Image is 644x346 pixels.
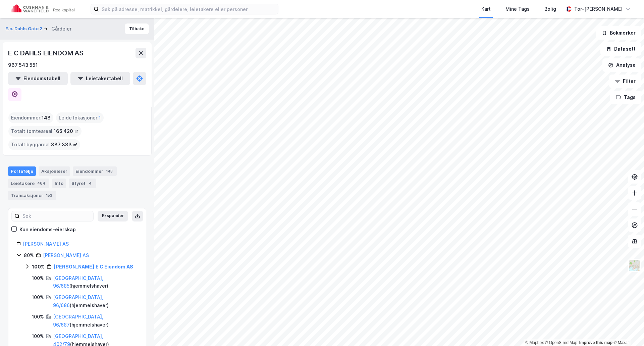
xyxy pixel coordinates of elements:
div: Leietakere [8,179,49,188]
a: [PERSON_NAME] AS [23,241,69,247]
a: Improve this map [579,340,612,345]
div: 148 [105,168,114,175]
div: ( hjemmelshaver ) [53,313,138,329]
div: 464 [36,180,47,187]
iframe: Chat Widget [610,314,644,346]
div: Kart [481,5,491,13]
a: [GEOGRAPHIC_DATA], 96/687 [53,314,103,328]
div: 100% [32,263,45,271]
div: Info [52,179,66,188]
button: Eiendomstabell [8,72,68,85]
div: ( hjemmelshaver ) [53,293,138,309]
div: Kontrollprogram for chat [610,314,644,346]
div: ( hjemmelshaver ) [53,274,138,290]
span: 165 420 ㎡ [54,127,79,135]
button: Datasett [600,42,641,56]
div: E C DAHLS EIENDOM AS [8,48,85,58]
div: Styret [69,179,96,188]
div: Totalt tomteareal : [8,126,82,137]
button: Ekspander [98,211,128,221]
a: OpenStreetMap [545,340,578,345]
a: [GEOGRAPHIC_DATA], 96/686 [53,294,103,308]
a: [PERSON_NAME] AS [43,252,89,258]
div: 967 543 551 [8,61,38,69]
div: 153 [45,192,54,199]
div: Transaksjoner [8,191,56,200]
a: [PERSON_NAME] E C Eiendom AS [54,264,133,269]
div: Tor-[PERSON_NAME] [574,5,623,13]
span: 148 [42,114,51,122]
img: cushman-wakefield-realkapital-logo.202ea83816669bd177139c58696a8fa1.svg [11,4,74,14]
div: Eiendommer [73,166,117,176]
button: Bokmerker [596,26,641,40]
a: [GEOGRAPHIC_DATA], 96/685 [53,275,103,289]
div: Kun eiendoms-eierskap [19,226,76,234]
div: 100% [32,293,44,301]
div: Mine Tags [505,5,530,13]
button: Filter [609,75,641,88]
button: Tags [610,91,641,104]
div: 80% [24,251,34,259]
button: Tilbake [125,23,149,34]
button: Analyse [602,58,641,72]
div: Aksjonærer [39,166,70,176]
span: 887 333 ㎡ [51,141,77,149]
div: Gårdeier [51,25,71,33]
a: Mapbox [525,340,544,345]
div: Bolig [544,5,556,13]
span: 1 [99,114,101,122]
div: 100% [32,332,44,340]
div: 100% [32,313,44,321]
div: Portefølje [8,166,36,176]
button: E.c. Dahls Gate 2 [5,26,44,32]
div: 100% [32,274,44,282]
img: Z [628,259,641,272]
input: Søk [20,211,93,221]
input: Søk på adresse, matrikkel, gårdeiere, leietakere eller personer [99,4,278,14]
button: Leietakertabell [70,72,130,85]
div: Totalt byggareal : [8,139,80,150]
div: 4 [87,180,94,187]
div: Eiendommer : [8,112,53,123]
div: Leide lokasjoner : [56,112,104,123]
